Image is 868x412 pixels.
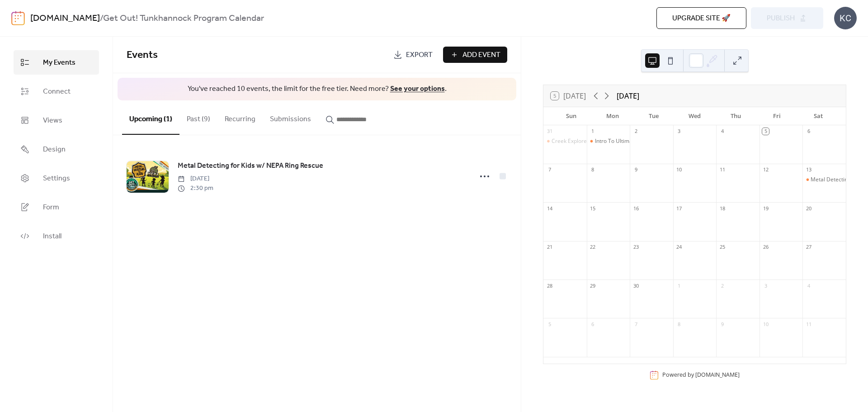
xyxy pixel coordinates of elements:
[632,321,639,327] div: 7
[546,128,553,135] div: 31
[14,108,99,133] a: Views
[632,205,639,212] div: 16
[676,321,683,327] div: 8
[127,84,507,94] span: You've reached 10 events, the limit for the free tier. Need more? .
[590,244,596,251] div: 22
[719,282,726,289] div: 2
[178,174,213,184] span: [DATE]
[719,166,726,173] div: 11
[632,244,639,251] div: 23
[802,176,846,184] div: Metal Detecting for Kids w/ NEPA Ring Rescue
[179,100,217,134] button: Past (9)
[14,50,99,75] a: My Events
[587,137,630,145] div: Intro To Ultimate Frisbee
[387,47,439,63] a: Export
[14,166,99,190] a: Settings
[756,107,797,125] div: Fri
[719,321,726,327] div: 9
[14,79,99,104] a: Connect
[632,128,639,135] div: 2
[552,137,632,145] div: Creek Explorers Adventure Club
[590,166,596,173] div: 8
[592,107,633,125] div: Mon
[762,166,769,173] div: 12
[546,321,553,327] div: 5
[719,128,726,135] div: 4
[805,282,812,289] div: 4
[762,282,769,289] div: 3
[546,244,553,251] div: 21
[672,13,731,24] span: Upgrade site 🚀
[676,244,683,251] div: 24
[406,50,433,61] span: Export
[797,107,839,125] div: Sat
[762,321,769,327] div: 10
[762,128,769,135] div: 5
[122,100,179,135] button: Upcoming (1)
[805,244,812,251] div: 27
[30,10,100,27] a: [DOMAIN_NAME]
[43,144,66,155] span: Design
[546,166,553,173] div: 7
[805,128,812,135] div: 6
[43,115,62,126] span: Views
[805,321,812,327] div: 11
[14,137,99,161] a: Design
[543,137,587,145] div: Creek Explorers Adventure Club
[719,244,726,251] div: 25
[676,166,683,173] div: 10
[14,224,99,248] a: Install
[632,166,639,173] div: 9
[590,205,596,212] div: 15
[656,7,746,29] button: Upgrade site 🚀
[590,321,596,327] div: 6
[674,107,715,125] div: Wed
[103,10,264,27] b: Get Out! Tunkhannock Program Calendar
[590,128,596,135] div: 1
[662,371,740,379] div: Powered by
[762,205,769,212] div: 19
[676,205,683,212] div: 17
[546,205,553,212] div: 14
[590,282,596,289] div: 29
[676,282,683,289] div: 1
[178,160,323,172] a: Metal Detecting for Kids w/ NEPA Ring Rescue
[43,202,59,213] span: Form
[762,244,769,251] div: 26
[390,82,445,96] a: See your options
[11,11,25,25] img: logo
[100,10,103,27] b: /
[632,282,639,289] div: 30
[546,282,553,289] div: 28
[715,107,756,125] div: Thu
[633,107,674,125] div: Tue
[43,86,71,97] span: Connect
[127,45,158,65] span: Events
[676,128,683,135] div: 3
[834,7,857,29] div: KC
[217,100,263,134] button: Recurring
[178,184,213,193] span: 2:30 pm
[178,161,323,171] span: Metal Detecting for Kids w/ NEPA Ring Rescue
[551,107,592,125] div: Sun
[263,100,318,134] button: Submissions
[43,173,70,184] span: Settings
[595,137,657,145] div: Intro To Ultimate Frisbee
[805,166,812,173] div: 13
[695,371,740,379] a: [DOMAIN_NAME]
[805,205,812,212] div: 20
[617,90,639,101] div: [DATE]
[43,231,61,242] span: Install
[719,205,726,212] div: 18
[14,195,99,219] a: Form
[43,57,75,68] span: My Events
